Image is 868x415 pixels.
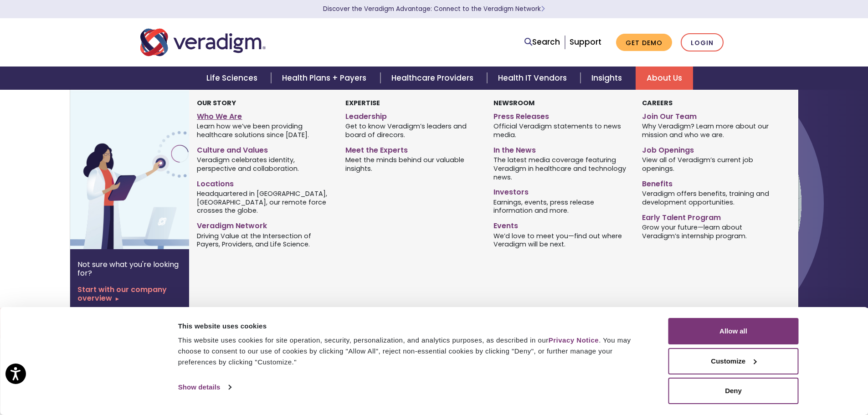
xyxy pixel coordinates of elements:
[493,218,628,231] a: Events
[642,108,776,122] a: Join Our Team
[493,184,628,197] a: Investors
[178,321,648,332] div: This website uses cookies
[487,67,580,90] a: Health IT Vendors
[178,335,648,368] div: This website uses cookies for site operation, security, personalization, and analytics purposes, ...
[636,67,693,90] a: About Us
[493,122,628,139] span: Official Veradigm statements to news media.
[493,155,628,182] span: The latest media coverage featuring Veradigm in healthcare and technology news.
[345,98,380,108] strong: Expertise
[493,142,628,155] a: In the News
[549,336,599,344] a: Privacy Notice
[77,285,182,302] a: Start with our company overview
[642,222,776,240] span: Grow your future—learn about Veradigm’s internship program.
[271,67,380,90] a: Health Plans + Payers
[493,98,534,108] strong: Newsroom
[580,67,636,90] a: Insights
[541,5,545,13] span: Learn More
[681,33,724,52] a: Login
[77,260,182,277] p: Not sure what you're looking for?
[668,378,799,404] button: Deny
[197,142,331,155] a: Culture and Values
[195,67,271,90] a: Life Sciences
[668,318,799,344] button: Allow all
[323,5,545,13] a: Discover the Veradigm Advantage: Connect to the Veradigm NetworkLearn More
[178,380,231,394] a: Show details
[197,108,331,122] a: Who We Are
[197,189,331,215] span: Headquartered in [GEOGRAPHIC_DATA], [GEOGRAPHIC_DATA], our remote force crosses the globe.
[380,67,487,90] a: Healthcare Providers
[668,348,799,374] button: Customize
[642,210,776,223] a: Early Talent Program
[642,98,673,108] strong: Careers
[693,349,857,404] iframe: Drift Chat Widget
[197,122,331,139] span: Learn how we’ve been providing healthcare solutions since [DATE].
[642,189,776,206] span: Veradigm offers benefits, training and development opportunities.
[493,108,628,122] a: Press Releases
[197,218,331,231] a: Veradigm Network
[197,155,331,173] span: Veradigm celebrates identity, perspective and collaboration.
[345,142,480,155] a: Meet the Experts
[642,122,776,139] span: Why Veradigm? Learn more about our mission and who we are.
[570,36,601,47] a: Support
[642,176,776,189] a: Benefits
[493,231,628,249] span: We’d love to meet you—find out where Veradigm will be next.
[642,155,776,173] span: View all of Veradigm’s current job openings.
[493,197,628,215] span: Earnings, events, press release information and more.
[197,98,236,108] strong: Our Story
[524,36,560,48] a: Search
[197,176,331,189] a: Locations
[616,34,672,51] a: Get Demo
[345,155,480,173] span: Meet the minds behind our valuable insights.
[140,27,266,57] img: Veradigm logo
[345,108,480,122] a: Leadership
[345,122,480,139] span: Get to know Veradigm’s leaders and board of direcors.
[70,90,217,249] img: Vector image of Veradigm’s Story
[642,142,776,155] a: Job Openings
[197,231,331,249] span: Driving Value at the Intersection of Payers, Providers, and Life Science.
